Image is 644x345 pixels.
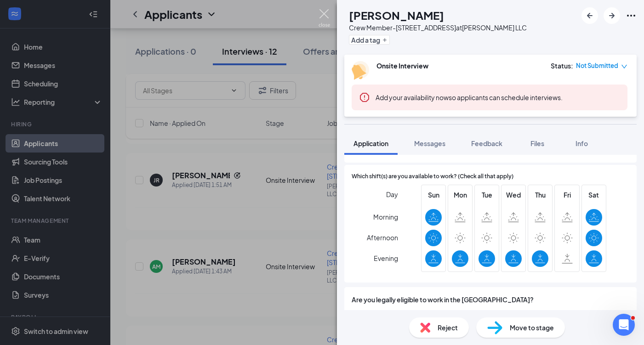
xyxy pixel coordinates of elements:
[621,63,627,70] span: down
[551,61,573,70] div: Status :
[471,139,502,147] span: Feedback
[510,322,554,333] span: Move to stage
[438,322,458,333] span: Reject
[425,190,442,200] span: Sun
[452,190,468,200] span: Mon
[532,190,548,200] span: Thu
[604,7,620,24] button: ArrowRight
[359,92,370,103] svg: Error
[505,190,522,200] span: Wed
[349,23,527,32] div: Crew Member-[STREET_ADDRESS] at [PERSON_NAME] LLC
[606,10,617,21] svg: ArrowRight
[386,189,398,199] span: Day
[559,190,576,200] span: Fri
[353,139,388,147] span: Application
[581,7,598,24] button: ArrowLeftNew
[373,209,398,225] span: Morning
[376,62,428,70] b: Onsite Interview
[382,37,388,43] svg: Plus
[586,190,602,200] span: Sat
[576,139,588,147] span: Info
[584,10,595,21] svg: ArrowLeftNew
[576,61,618,70] span: Not Submitted
[530,139,544,147] span: Files
[414,139,445,147] span: Messages
[374,250,398,266] span: Evening
[352,294,629,305] span: Are you legally eligible to work in the [GEOGRAPHIC_DATA]?
[479,190,495,200] span: Tue
[361,308,401,318] span: yes (Correct)
[349,35,390,45] button: PlusAdd a tag
[613,314,635,336] iframe: Intercom live chat
[376,93,563,102] span: so applicants can schedule interviews.
[376,93,449,102] button: Add your availability now
[349,7,444,23] h1: [PERSON_NAME]
[626,10,637,21] svg: Ellipses
[352,172,513,181] span: Which shift(s) are you available to work? (Check all that apply)
[367,229,398,246] span: Afternoon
